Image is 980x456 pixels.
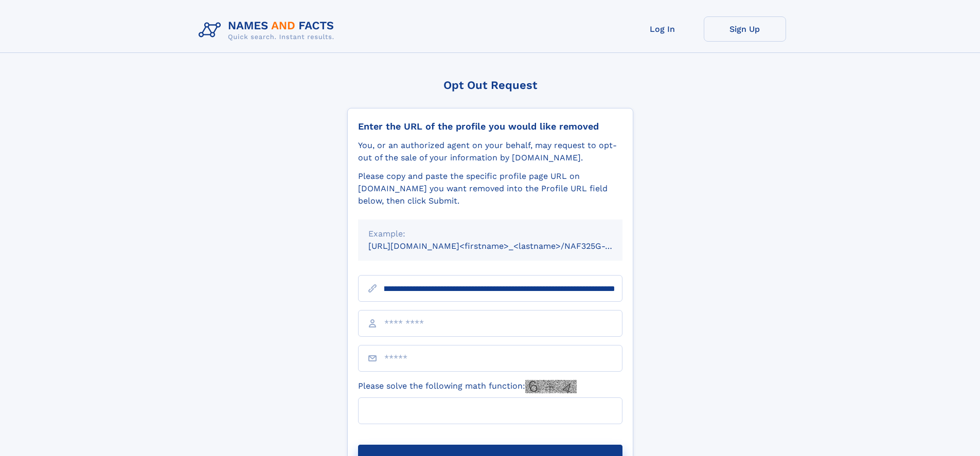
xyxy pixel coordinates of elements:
[368,241,642,251] small: [URL][DOMAIN_NAME]<firstname>_<lastname>/NAF325G-xxxxxxxx
[358,380,577,393] label: Please solve the following math function:
[194,16,343,44] img: Logo Names and Facts
[368,228,612,240] div: Example:
[704,16,786,42] a: Sign Up
[358,170,622,207] div: Please copy and paste the specific profile page URL on [DOMAIN_NAME] you want removed into the Pr...
[347,79,633,92] div: Opt Out Request
[621,16,704,42] a: Log In
[358,139,622,164] div: You, or an authorized agent on your behalf, may request to opt-out of the sale of your informatio...
[358,121,622,132] div: Enter the URL of the profile you would like removed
